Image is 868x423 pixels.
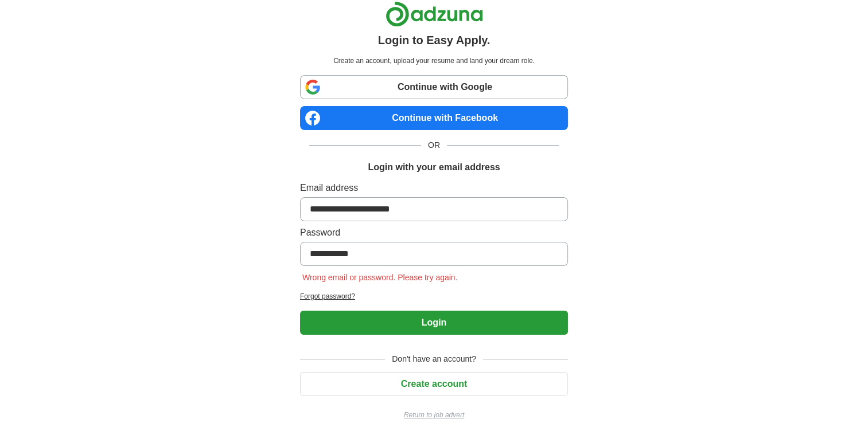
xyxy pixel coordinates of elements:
[300,372,568,396] button: Create account
[368,160,500,174] h1: Login with your email address
[300,75,568,99] a: Continue with Google
[300,226,568,240] label: Password
[300,106,568,130] a: Continue with Facebook
[300,379,568,389] a: Create account
[300,311,568,335] button: Login
[300,410,568,420] a: Return to job advert
[421,139,447,151] span: OR
[378,32,491,49] h1: Login to Easy Apply.
[302,56,566,66] p: Create an account, upload your resume and land your dream role.
[386,1,483,27] img: Adzuna logo
[300,291,568,301] a: Forgot password?
[300,273,460,282] span: Wrong email or password. Please try again.
[385,353,483,365] span: Don't have an account?
[300,181,568,195] label: Email address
